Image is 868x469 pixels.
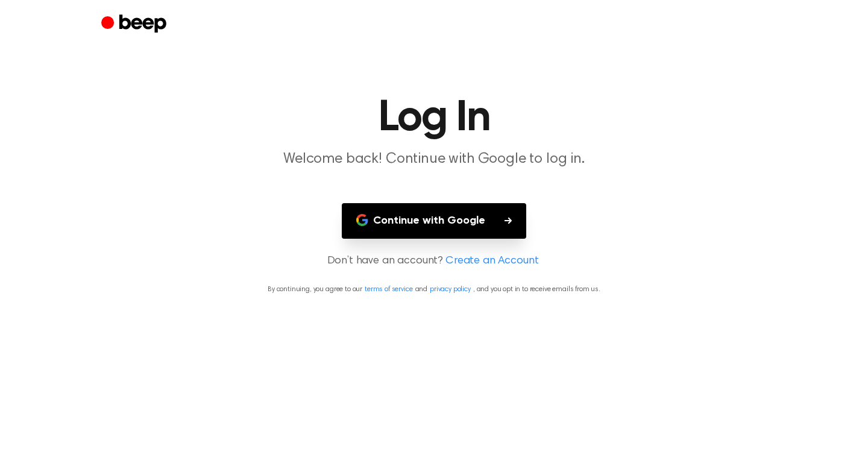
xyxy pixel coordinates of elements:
[203,150,665,169] p: Welcome back! Continue with Google to log in.
[14,253,854,269] p: Don’t have an account?
[430,286,471,293] a: privacy policy
[125,96,743,140] h1: Log In
[445,253,538,269] a: Create an Account
[365,286,412,293] a: terms of service
[14,284,854,295] p: By continuing, you agree to our and , and you opt in to receive emails from us.
[342,203,526,239] button: Continue with Google
[101,13,169,36] a: Beep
